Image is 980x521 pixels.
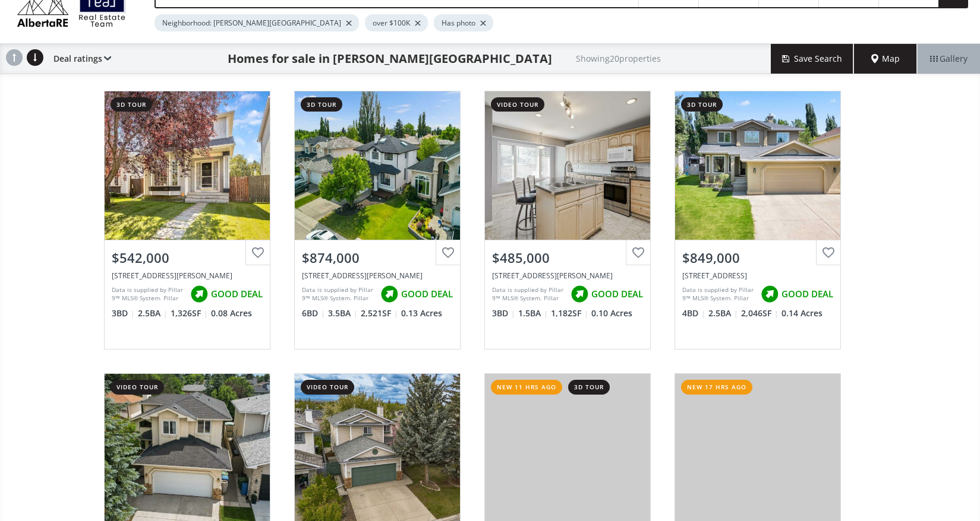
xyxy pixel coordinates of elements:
[228,50,552,67] h1: Homes for sale in [PERSON_NAME][GEOGRAPHIC_DATA]
[930,53,968,65] span: Gallery
[361,307,398,319] span: 2,521 SF
[492,249,643,267] div: $485,000
[568,282,591,306] img: rating icon
[591,288,643,300] span: GOOD DEAL
[112,271,263,281] div: 214 Mount Lorette Place SE, Calgary, AB T2Z2L9
[472,79,663,361] a: video tour$485,000[STREET_ADDRESS][PERSON_NAME]Data is supplied by Pillar 9™ MLS® System. Pillar ...
[682,271,833,281] div: 91 Mountain Park Drive SE, Calgary, AB T2Z 1S1
[663,79,853,361] a: 3d tour$849,000[STREET_ADDRESS]Data is supplied by Pillar 9™ MLS® System. Pillar 9™ is the owner ...
[682,249,833,267] div: $849,000
[741,307,779,319] span: 2,046 SF
[492,285,565,303] div: Data is supplied by Pillar 9™ MLS® System. Pillar 9™ is the owner of the copyright in its MLS® Sy...
[782,307,823,319] span: 0.14 Acres
[854,44,917,74] div: Map
[211,288,263,300] span: GOOD DEAL
[302,285,374,303] div: Data is supplied by Pillar 9™ MLS® System. Pillar 9™ is the owner of the copyright in its MLS® Sy...
[708,307,738,319] span: 2.5 BA
[518,307,548,319] span: 1.5 BA
[434,14,493,31] div: Has photo
[155,14,359,31] div: Neighborhood: [PERSON_NAME][GEOGRAPHIC_DATA]
[682,285,755,303] div: Data is supplied by Pillar 9™ MLS® System. Pillar 9™ is the owner of the copyright in its MLS® Sy...
[302,271,453,281] div: 54 Mckenzie Lake Manor SE, Calgary, AB T2Z 1Y2
[401,307,442,319] span: 0.13 Acres
[771,44,854,74] button: Save Search
[576,54,661,63] h2: Showing 20 properties
[302,249,453,267] div: $874,000
[782,288,833,300] span: GOOD DEAL
[917,44,980,74] div: Gallery
[302,307,325,319] span: 6 BD
[48,44,111,74] div: Deal ratings
[401,288,453,300] span: GOOD DEAL
[551,307,588,319] span: 1,182 SF
[211,307,252,319] span: 0.08 Acres
[492,307,515,319] span: 3 BD
[92,79,282,361] a: 3d tour$542,000[STREET_ADDRESS][PERSON_NAME]Data is supplied by Pillar 9™ MLS® System. Pillar 9™ ...
[138,307,168,319] span: 2.5 BA
[682,307,705,319] span: 4 BD
[187,282,211,306] img: rating icon
[758,282,782,306] img: rating icon
[365,14,428,31] div: over $100K
[492,271,643,281] div: 16 Mckinley Road SE, Calgary, AB T2Z 1T6
[591,307,632,319] span: 0.10 Acres
[171,307,208,319] span: 1,326 SF
[112,249,263,267] div: $542,000
[871,53,900,65] span: Map
[328,307,358,319] span: 3.5 BA
[112,307,135,319] span: 3 BD
[377,282,401,306] img: rating icon
[112,285,184,303] div: Data is supplied by Pillar 9™ MLS® System. Pillar 9™ is the owner of the copyright in its MLS® Sy...
[282,79,472,361] a: 3d tour$874,000[STREET_ADDRESS][PERSON_NAME]Data is supplied by Pillar 9™ MLS® System. Pillar 9™ ...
